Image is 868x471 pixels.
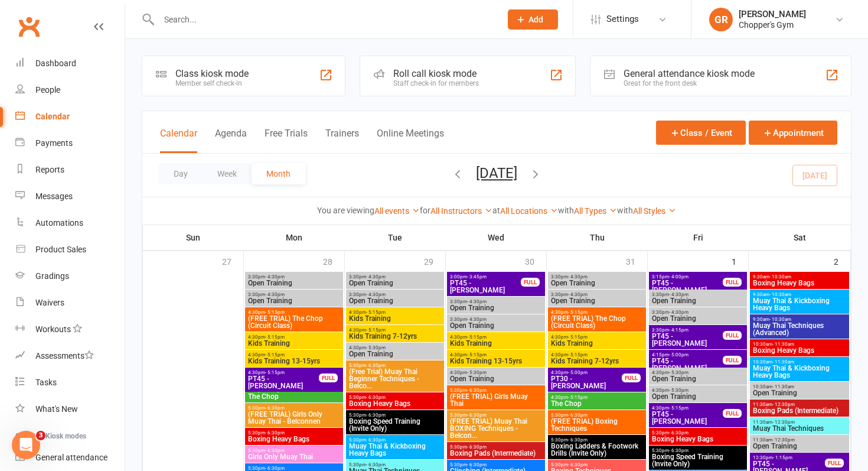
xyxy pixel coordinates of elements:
[348,363,442,368] span: 5:30pm
[265,466,285,471] span: - 6:30pm
[772,359,794,365] span: - 11:30am
[752,292,847,297] span: 9:30am
[449,352,543,358] span: 4:30pm
[215,128,247,153] button: Agenda
[769,317,791,322] span: - 10:30am
[317,206,374,215] strong: You are viewing
[528,15,543,24] span: Add
[203,163,252,184] button: Week
[467,352,487,358] span: - 5:15pm
[550,292,644,297] span: 3:30pm
[651,333,723,347] span: PT45 - [PERSON_NAME]
[574,206,617,216] a: All Types
[449,444,543,450] span: 5:30pm
[669,310,688,315] span: - 4:30pm
[247,310,341,315] span: 4:30pm
[709,8,733,31] div: GR
[449,370,543,375] span: 4:30pm
[323,251,344,271] div: 28
[265,430,285,436] span: - 6:30pm
[366,395,386,400] span: - 6:30pm
[366,292,386,297] span: - 4:30pm
[348,327,442,333] span: 4:30pm
[247,274,341,280] span: 3:30pm
[772,402,795,407] span: - 12:30pm
[624,79,755,87] div: Great for the front desk
[739,9,806,20] div: [PERSON_NAME]
[247,466,341,471] span: 5:30pm
[467,412,487,418] span: - 6:30pm
[739,20,806,30] div: Chopper's Gym
[492,206,500,215] strong: at
[558,206,574,215] strong: with
[35,85,60,95] div: People
[550,418,644,432] span: (FREE TRIAL) Boxing Techniques
[651,393,745,400] span: Open Training
[550,274,644,280] span: 3:30pm
[35,165,64,174] div: Reports
[366,363,386,368] span: - 6:30pm
[160,128,197,153] button: Calendar
[35,271,69,281] div: Gradings
[175,79,249,87] div: Member self check-in
[669,430,688,436] span: - 6:30pm
[247,334,341,340] span: 4:30pm
[393,68,479,79] div: Roll call kiosk mode
[155,11,492,28] input: Search...
[508,9,558,30] button: Add
[247,280,341,287] span: Open Training
[651,375,745,382] span: Open Training
[348,400,442,407] span: Boxing Heavy Bags
[772,420,795,425] span: - 12:30pm
[35,245,86,254] div: Product Sales
[35,298,64,307] div: Waivers
[247,315,341,329] span: (FREE TRIAL) The Chop (Circuit Class)
[247,370,319,375] span: 4:30pm
[366,274,386,280] span: - 4:30pm
[568,292,588,297] span: - 4:30pm
[825,459,844,467] div: FULL
[467,274,487,280] span: - 3:45pm
[547,225,648,250] th: Thu
[651,453,745,467] span: Boxing Speed Training (Invite Only)
[247,292,341,297] span: 3:30pm
[550,340,644,347] span: Kids Training
[749,121,837,145] button: Appointment
[752,402,847,407] span: 11:30am
[325,128,359,153] button: Trainers
[669,370,688,375] span: - 5:30pm
[348,292,442,297] span: 3:30pm
[651,388,745,393] span: 4:30pm
[617,206,633,215] strong: with
[467,317,487,322] span: - 4:30pm
[550,315,644,329] span: (FREE TRIAL) The Chop (Circuit Class)
[247,430,341,436] span: 5:30pm
[449,274,521,280] span: 3:00pm
[366,437,386,443] span: - 6:30pm
[467,388,487,393] span: - 6:30pm
[348,350,442,358] span: Open Training
[467,299,487,304] span: - 4:30pm
[752,389,847,397] span: Open Training
[348,443,442,457] span: Muay Thai & Kickboxing Heavy Bags
[550,395,644,400] span: 4:30pm
[319,373,338,382] div: FULL
[247,411,341,425] span: (FREE TRIAL) Girls Only Muay Thai - Belconnen
[651,315,745,322] span: Open Training
[449,334,543,340] span: 4:30pm
[15,396,125,423] a: What's New
[247,448,341,453] span: 5:30pm
[550,358,644,365] span: Kids Training 7-12yrs
[467,462,487,467] span: - 6:30pm
[348,274,442,280] span: 3:30pm
[669,327,688,333] span: - 4:15pm
[669,388,688,393] span: - 5:30pm
[35,59,76,68] div: Dashboard
[265,274,285,280] span: - 4:30pm
[175,68,249,79] div: Class kiosk mode
[348,345,442,350] span: 4:30pm
[265,352,285,358] span: - 5:15pm
[550,310,644,315] span: 4:30pm
[265,310,285,315] span: - 5:15pm
[550,297,644,304] span: Open Training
